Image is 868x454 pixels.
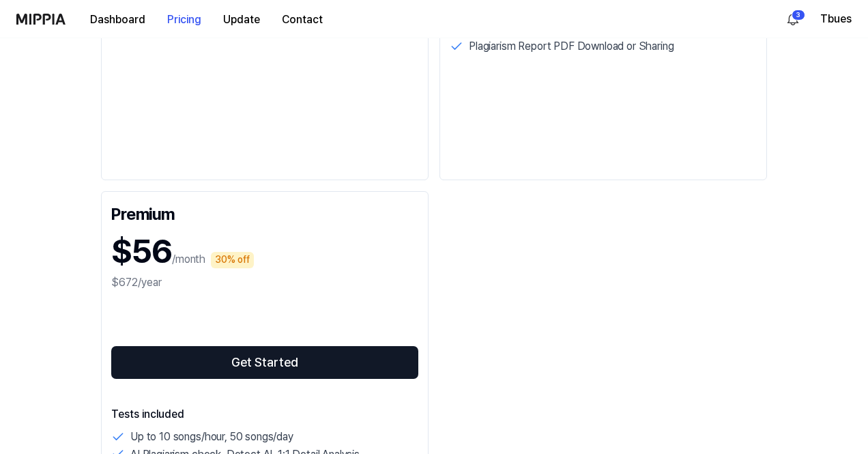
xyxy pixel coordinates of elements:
button: 알림3 [782,8,804,30]
button: Get Started [111,346,418,379]
a: Update [212,1,271,38]
p: /month [172,251,205,268]
div: 30% off [211,252,254,268]
button: Dashboard [79,6,156,33]
div: Premium [111,201,418,223]
img: logo [16,14,66,25]
button: Pricing [156,6,212,33]
p: Plagiarism Report PDF Download or Sharing [469,38,674,55]
button: Contact [271,6,334,33]
a: Pricing [156,1,212,38]
p: Tests included [111,406,418,423]
button: Tbues [820,11,852,27]
div: 3 [792,10,805,20]
img: 알림 [785,11,801,27]
button: Update [212,6,271,33]
p: Up to 10 songs/hour, 50 songs/day [130,428,293,446]
h1: $56 [111,229,172,274]
a: Get Started [111,343,418,382]
div: $672/year [111,274,418,291]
